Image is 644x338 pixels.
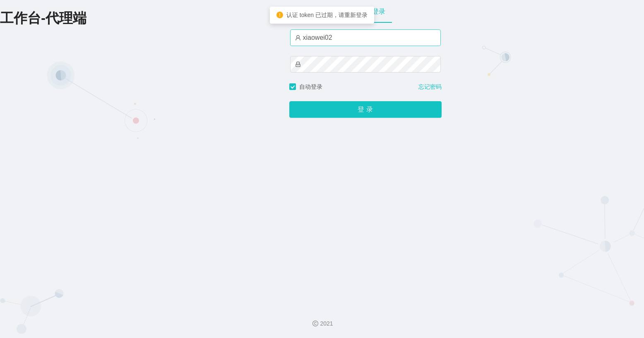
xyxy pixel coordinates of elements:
i: 图标： 版权所有 [312,321,318,326]
input: 请输入 [290,29,441,46]
span: 自动登录 [296,83,326,90]
a: 忘记密码 [418,83,442,91]
button: 登 录 [289,101,442,118]
i: 图标： 锁 [295,61,301,67]
i: 图标： 用户 [295,35,301,41]
span: 认证 token 已过期，请重新登录 [286,12,368,18]
i: 图标：感叹号圆圈 [276,12,283,18]
font: 2021 [320,320,333,327]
